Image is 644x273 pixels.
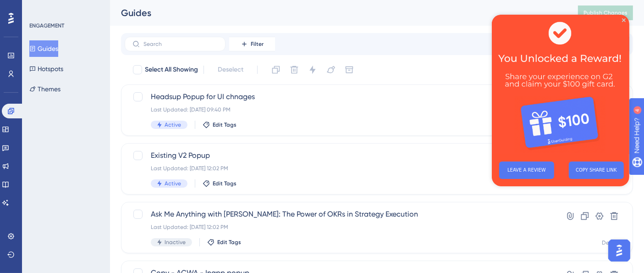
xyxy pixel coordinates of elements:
span: Edit Tags [213,121,237,128]
span: Need Help? [22,2,57,13]
div: Last Updated: [DATE] 09:40 PM [151,106,530,113]
button: COPY SHARE LINK [77,147,132,164]
div: Last Updated: [DATE] 12:02 PM [151,223,530,231]
div: Default [602,239,622,246]
iframe: UserGuiding AI Assistant Launcher [605,237,633,264]
div: ENGAGEMENT [29,22,64,29]
button: Edit Tags [207,239,241,246]
button: Guides [29,40,58,57]
div: 4 [64,5,66,12]
span: Deselect [218,64,243,75]
div: Guides [121,6,555,19]
span: Active [165,121,181,128]
div: Last Updated: [DATE] 12:02 PM [151,165,530,172]
span: Edit Tags [213,180,237,187]
button: Publish Changes [578,6,633,20]
span: Existing V2 Popup [151,150,530,161]
span: Publish Changes [583,9,627,17]
span: Inactive [165,239,186,246]
input: Search [143,41,218,47]
button: Hotspots [29,61,63,77]
span: Ask Me Anything with [PERSON_NAME]: The Power of OKRs in Strategy Execution [151,209,530,220]
span: Headsup Popup for UI chnages [151,91,530,102]
span: Select All Showing [145,64,198,75]
button: Edit Tags [203,180,237,187]
button: LEAVE A REVIEW [7,147,62,164]
span: Active [165,180,181,187]
span: Edit Tags [217,239,241,246]
button: Deselect [209,61,252,78]
div: Close Preview [130,4,134,7]
button: Filter [229,37,275,51]
button: Themes [29,81,61,97]
button: Edit Tags [203,121,237,128]
span: Filter [251,40,264,48]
